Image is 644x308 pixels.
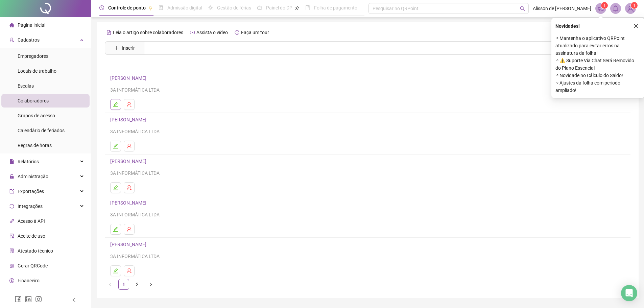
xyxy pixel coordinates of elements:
span: edit [113,268,118,274]
span: Relatórios [18,159,39,164]
span: Grupos de acesso [18,113,55,118]
span: Assista o vídeo [196,30,228,35]
a: 1 [119,279,129,289]
div: 3A INFORMÁTICA LTDA [110,253,625,260]
span: dashboard [257,5,262,10]
span: edit [113,102,118,107]
span: right [149,283,153,287]
span: Folha de pagamento [314,5,357,10]
span: linkedin [25,296,32,303]
sup: Atualize o seu contato no menu Meus Dados [631,2,638,9]
span: Controle de ponto [108,5,146,10]
a: 2 [132,279,142,289]
span: user-add [9,38,14,42]
span: Atestado técnico [18,248,53,254]
span: solution [9,248,14,253]
span: Admissão digital [167,5,202,10]
span: file-text [106,30,111,35]
span: left [72,298,76,302]
li: Próxima página [145,279,156,290]
button: Inserir [109,43,140,53]
span: audit [9,234,14,238]
span: Locais de trabalho [18,68,56,74]
span: close [634,24,638,28]
span: left [108,283,112,287]
span: Calendário de feriados [18,128,65,133]
span: ⚬ Mantenha o aplicativo QRPoint atualizado para evitar erros na assinatura da folha! [555,34,640,57]
div: Open Intercom Messenger [621,285,637,301]
span: edit [113,143,118,149]
span: instagram [35,296,42,303]
span: user-delete [126,268,132,274]
span: Novidades ! [555,22,580,30]
span: Acesso à API [18,218,45,224]
a: [PERSON_NAME] [110,75,148,81]
img: 68181 [625,3,636,14]
div: 3A INFORMÁTICA LTDA [110,128,625,135]
span: Administração [18,174,48,179]
span: 1 [633,3,636,8]
sup: 1 [601,2,608,9]
span: export [9,189,14,194]
span: Financeiro [18,278,40,283]
span: dollar [9,278,14,283]
span: Faça um tour [241,30,269,35]
span: Empregadores [18,53,48,59]
span: Alisson de [PERSON_NAME] [533,5,591,12]
span: user-delete [126,143,132,149]
span: ⚬ Ajustes da folha com período ampliado! [555,79,640,94]
span: book [305,5,310,10]
span: home [9,23,14,27]
span: Página inicial [18,22,45,28]
span: history [235,30,239,35]
a: [PERSON_NAME] [110,159,148,164]
a: [PERSON_NAME] [110,200,148,206]
li: Página anterior [105,279,116,290]
span: api [9,219,14,223]
span: user-delete [126,102,132,107]
span: Gestão de férias [217,5,251,10]
span: clock-circle [99,5,104,10]
span: Colaboradores [18,98,49,103]
div: 3A INFORMÁTICA LTDA [110,169,625,177]
a: [PERSON_NAME] [110,242,148,247]
div: 3A INFORMÁTICA LTDA [110,86,625,94]
span: qrcode [9,263,14,268]
a: [PERSON_NAME] [110,117,148,122]
span: search [520,6,525,11]
span: Gerar QRCode [18,263,48,268]
span: user-delete [126,227,132,232]
span: Inserir [122,44,135,52]
span: sync [9,204,14,209]
span: sun [208,5,213,10]
span: Escalas [18,83,34,89]
span: ⚬ Novidade no Cálculo do Saldo! [555,72,640,79]
span: pushpin [295,6,299,10]
span: edit [113,227,118,232]
span: lock [9,174,14,179]
span: pushpin [148,6,152,10]
span: facebook [15,296,22,303]
div: 3A INFORMÁTICA LTDA [110,211,625,218]
span: Leia o artigo sobre colaboradores [113,30,183,35]
span: plus [114,46,119,50]
span: ⚬ ⚠️ Suporte Via Chat Será Removido do Plano Essencial [555,57,640,72]
button: right [145,279,156,290]
span: file [9,159,14,164]
span: Cadastros [18,37,40,43]
li: 1 [118,279,129,290]
span: Aceite de uso [18,233,45,239]
span: Exportações [18,189,44,194]
button: left [105,279,116,290]
span: Integrações [18,204,43,209]
span: 1 [603,3,606,8]
span: notification [598,5,604,11]
span: youtube [190,30,195,35]
span: Painel do DP [266,5,292,10]
span: Regras de horas [18,143,52,148]
span: user-delete [126,185,132,190]
span: bell [613,5,619,11]
span: edit [113,185,118,190]
span: file-done [159,5,163,10]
